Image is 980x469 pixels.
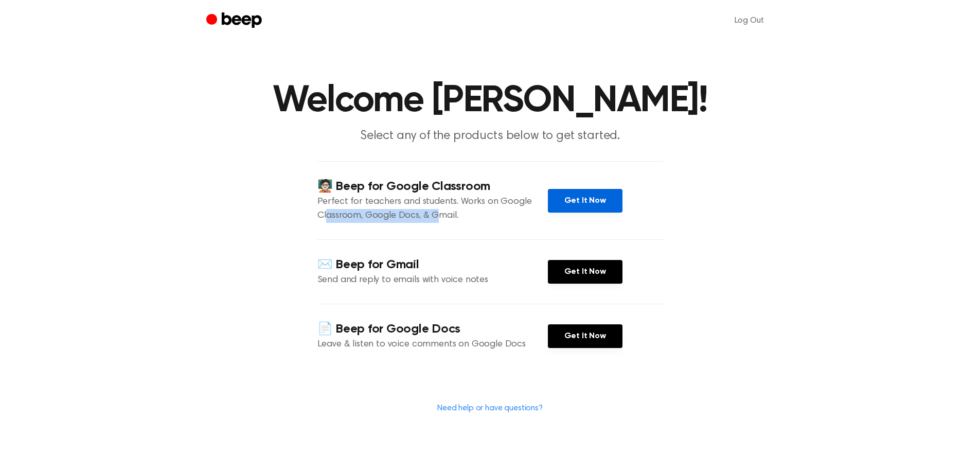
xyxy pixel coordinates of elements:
p: Select any of the products below to get started. [293,128,688,145]
h4: 🧑🏻‍🏫 Beep for Google Classroom [317,178,548,195]
a: Log Out [724,8,774,33]
p: Leave & listen to voice comments on Google Docs [317,338,548,352]
a: Need help or have questions? [437,404,543,412]
a: Get It Now [548,260,622,284]
a: Get It Now [548,189,622,213]
a: Get It Now [548,324,622,348]
h4: 📄 Beep for Google Docs [317,321,548,338]
p: Send and reply to emails with voice notes [317,273,548,287]
a: Beep [206,11,264,31]
p: Perfect for teachers and students. Works on Google Classroom, Google Docs, & Gmail. [317,195,548,223]
h4: ✉️ Beep for Gmail [317,256,548,273]
h1: Welcome [PERSON_NAME]! [227,82,754,119]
